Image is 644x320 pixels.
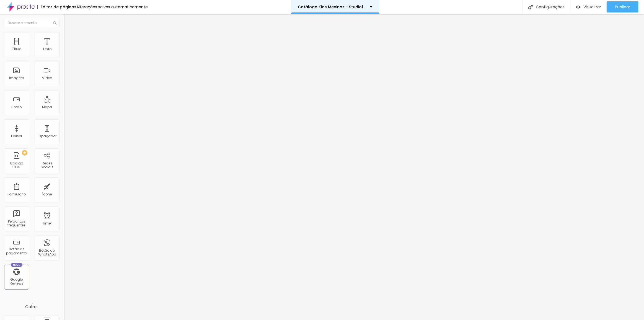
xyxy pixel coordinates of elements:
div: Vídeo [42,76,52,80]
span: Publicar [615,5,630,9]
div: Código HTML [6,161,27,169]
div: Ícone [42,192,52,196]
div: Novo [11,263,23,267]
div: Botão [12,105,22,109]
div: Perguntas frequentes [6,220,27,228]
div: Formulário [7,192,26,196]
div: Alterações salvas automaticamente [76,5,148,9]
div: Mapa [42,105,52,109]
div: Botão do WhatsApp [36,249,58,257]
img: Icone [528,5,533,9]
div: Imagem [9,76,24,80]
img: view-1.svg [576,5,581,9]
div: Google Reviews [6,278,27,286]
p: Catálogo Kids Meninos - Studio16 Fotografia [298,5,366,9]
div: Timer [42,221,52,225]
input: Buscar elemento [4,18,60,28]
div: Botão de pagamento [6,247,27,255]
button: Visualizar [570,1,607,12]
button: Publicar [607,1,638,12]
div: Divisor [11,134,22,138]
div: Texto [43,47,51,51]
div: Título [12,47,21,51]
div: Redes Sociais [36,161,58,169]
span: Visualizar [583,5,601,9]
iframe: Editor [64,14,644,320]
img: Icone [53,21,56,25]
div: Espaçador [38,134,56,138]
div: Editor de páginas [37,5,76,9]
